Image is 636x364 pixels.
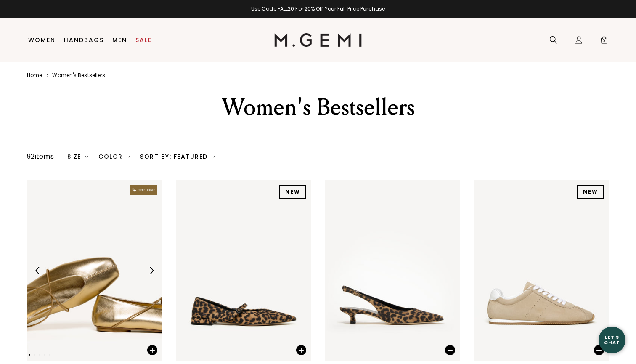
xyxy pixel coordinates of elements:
[599,335,625,345] div: Let's Chat
[27,72,42,79] a: Home
[127,155,130,158] img: chevron-down.svg
[140,153,215,160] div: Sort By: Featured
[98,153,130,160] div: Color
[212,155,215,158] img: chevron-down.svg
[27,151,54,162] div: 92 items
[148,267,155,274] img: Next Arrow
[34,267,42,274] img: Previous Arrow
[274,33,362,47] img: M.Gemi
[577,185,604,199] div: NEW
[172,92,464,122] div: Women's Bestsellers
[474,180,609,361] img: The Morena
[28,37,56,43] a: Women
[27,180,162,361] img: The Una
[52,72,105,79] a: Women's bestsellers
[85,155,88,158] img: chevron-down.svg
[67,153,89,160] div: Size
[279,185,306,199] div: NEW
[600,37,608,46] span: 0
[325,180,460,361] img: The Lisinda
[130,185,157,195] img: The One tag
[135,37,152,43] a: Sale
[64,37,104,43] a: Handbags
[176,180,311,361] img: The Loriana
[112,37,127,43] a: Men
